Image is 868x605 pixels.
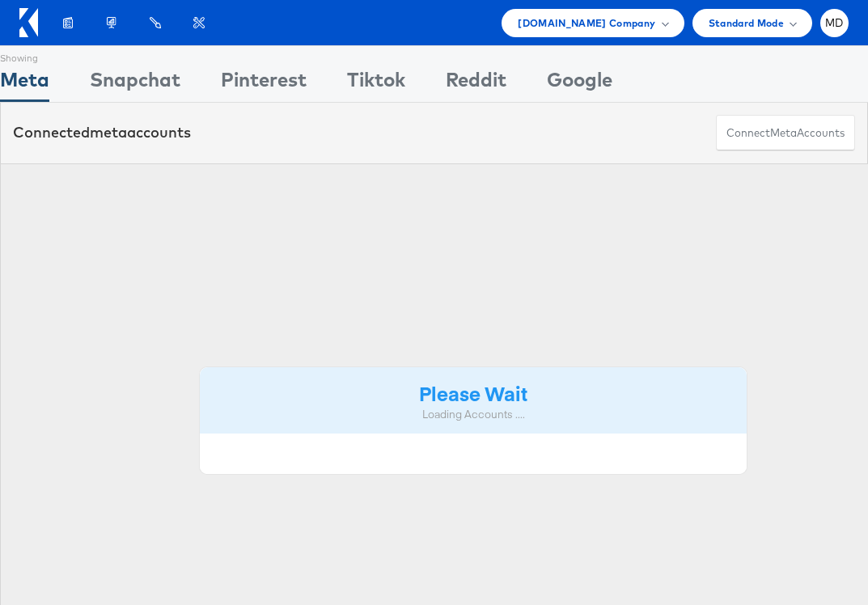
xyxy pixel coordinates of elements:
[419,379,527,406] strong: Please Wait
[13,122,191,143] div: Connected accounts
[709,15,784,32] span: Standard Mode
[770,125,797,141] span: meta
[221,66,307,102] div: Pinterest
[547,66,612,102] div: Google
[347,66,405,102] div: Tiktok
[825,18,844,28] span: MD
[212,407,735,422] div: Loading Accounts ....
[90,66,180,102] div: Snapchat
[446,66,506,102] div: Reddit
[518,15,655,32] span: [DOMAIN_NAME] Company
[716,115,855,151] button: ConnectmetaAccounts
[90,123,127,142] span: meta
